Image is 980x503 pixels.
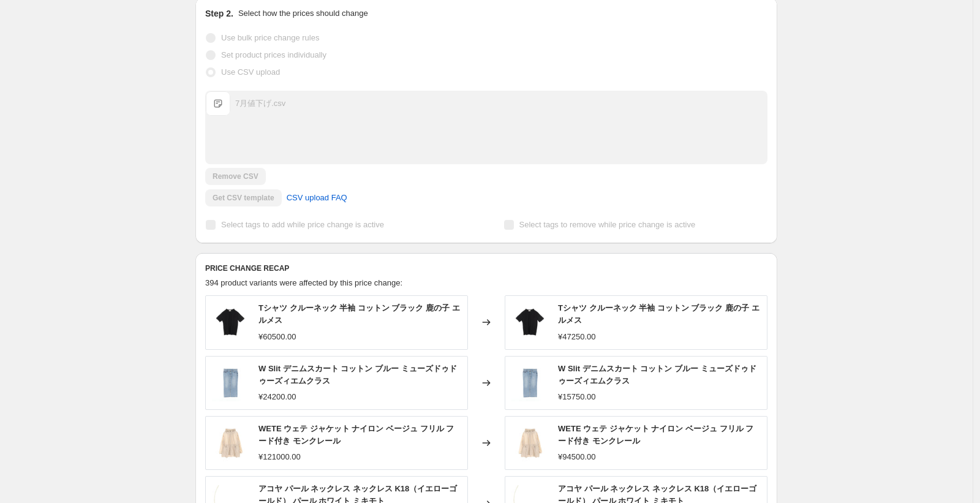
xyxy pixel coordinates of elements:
div: ¥60500.00 [258,331,296,343]
span: Tシャツ クルーネック 半袖 コットン ブラック 鹿の子 エルメス [558,303,759,325]
div: ¥24200.00 [258,391,296,403]
img: 930361_original_7f2205fd-0ba1-4857-8464-6e2bd658f5ab_80x.jpg [212,425,249,461]
img: 933186_original_80x.jpg [212,304,249,341]
img: 930361_original_7f2205fd-0ba1-4857-8464-6e2bd658f5ab_80x.jpg [511,425,548,461]
span: CSV upload FAQ [287,192,347,204]
img: 933186_original_80x.jpg [511,304,548,341]
a: CSV upload FAQ [279,188,355,208]
span: WETE ウェテ ジャケット ナイロン ベージュ フリル フード付き モンクレール [258,424,454,445]
span: Use CSV upload [221,67,280,77]
span: Select tags to remove while price change is active [519,220,696,229]
span: Select tags to add while price change is active [221,220,384,229]
span: W Slit デニムスカート コットン ブルー ミューズドゥドゥーズィエムクラス [258,364,457,385]
span: Tシャツ クルーネック 半袖 コットン ブラック 鹿の子 エルメス [258,303,460,325]
img: 927417_original_80x.jpg [511,365,548,401]
span: Set product prices individually [221,50,326,59]
h2: Step 2. [205,7,233,20]
div: 7月値下げ.csv [235,97,285,110]
span: 394 product variants were affected by this price change: [205,278,402,287]
div: ¥94500.00 [558,451,595,463]
img: 927417_original_80x.jpg [212,365,249,401]
div: ¥47250.00 [558,331,595,343]
span: Use bulk price change rules [221,33,319,42]
div: ¥121000.00 [258,451,301,463]
span: W Slit デニムスカート コットン ブルー ミューズドゥドゥーズィエムクラス [558,364,756,385]
div: ¥15750.00 [558,391,595,403]
p: Select how the prices should change [238,7,368,20]
span: WETE ウェテ ジャケット ナイロン ベージュ フリル フード付き モンクレール [558,424,753,445]
h6: PRICE CHANGE RECAP [205,263,767,273]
